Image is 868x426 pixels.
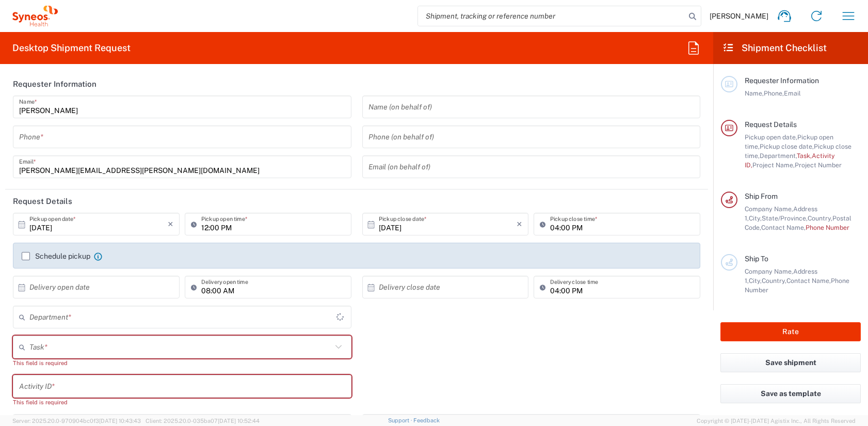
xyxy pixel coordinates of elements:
span: Project Number [795,161,842,169]
button: Rate [720,322,861,341]
span: State/Province, [762,214,808,222]
div: This field is required [13,358,351,368]
h2: Shipment Checklist [722,42,827,54]
span: [DATE] 10:52:44 [218,418,260,424]
span: Country, [762,277,786,285]
span: Email [784,89,801,97]
span: Server: 2025.20.0-970904bc0f3 [12,418,141,424]
span: Copyright © [DATE]-[DATE] Agistix Inc., All Rights Reserved [697,416,856,425]
h2: Requester Information [13,79,97,89]
i: × [517,216,522,232]
button: Save as template [720,384,861,403]
span: City, [749,277,762,285]
span: Company Name, [745,205,793,213]
span: Pickup close date, [760,143,814,150]
div: This field is required [13,398,351,407]
span: Phone, [764,89,784,97]
h2: Desktop Shipment Request [12,42,131,54]
button: Save shipment [720,353,861,372]
span: Name, [745,89,764,97]
a: Feedback [413,417,440,423]
label: Schedule pickup [22,252,90,260]
span: Phone Number [806,224,849,231]
span: Contact Name, [761,224,806,231]
h2: Request Details [13,196,72,207]
span: Ship To [745,255,768,263]
span: Request Details [745,120,797,129]
span: Country, [808,214,832,222]
i: × [168,216,173,232]
span: Project Name, [752,161,795,169]
span: Client: 2025.20.0-035ba07 [146,418,260,424]
span: City, [749,214,762,222]
span: Company Name, [745,267,793,275]
span: Contact Name, [786,277,831,285]
span: [DATE] 10:43:43 [99,418,141,424]
span: Ship From [745,192,778,200]
input: Shipment, tracking or reference number [418,6,685,26]
a: Support [388,417,414,423]
span: Requester Information [745,76,819,85]
span: [PERSON_NAME] [710,11,768,21]
span: Pickup open date, [745,133,797,141]
span: Task, [797,152,812,160]
span: Department, [760,152,797,160]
